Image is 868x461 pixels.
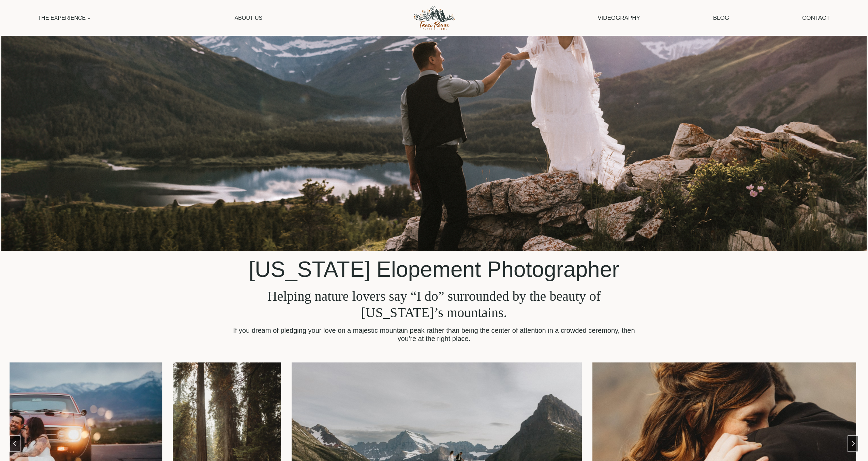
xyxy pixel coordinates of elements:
a: The Experience [35,10,94,26]
h1: [US_STATE] Elopement Photographer [231,254,638,283]
h3: Helping nature lovers say “I do” surrounded by the beauty of [US_STATE]’s mountains. [231,288,638,321]
a: Videography [594,9,644,27]
h5: If you dream of pledging your love on a majestic mountain peak rather than being the center of at... [231,326,638,343]
nav: Primary [35,10,266,26]
a: Contact [799,9,833,27]
span: The Experience [38,14,91,23]
button: Go to last slide [10,435,20,452]
img: Tami Renae Photo & Films Logo [406,4,462,32]
a: Blog [710,9,733,27]
nav: Secondary [594,9,833,27]
a: About Us [231,10,266,26]
button: Next slide [848,435,858,452]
